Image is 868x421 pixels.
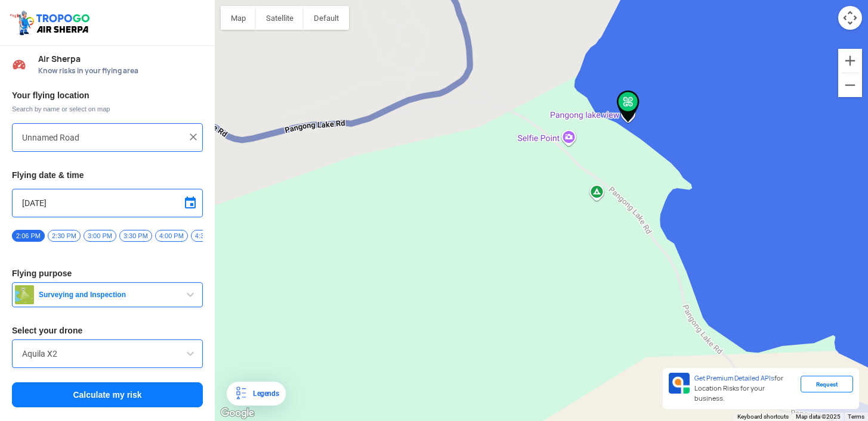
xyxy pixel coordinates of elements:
input: Select Date [22,196,193,210]
button: Keyboard shortcuts [737,413,789,421]
button: Zoom out [838,73,862,97]
h3: Select your drone [12,326,203,335]
img: survey.png [15,285,34,304]
span: Air Sherpa [38,54,203,64]
span: Know risks in your flying area [38,66,203,76]
img: ic_tgdronemaps.svg [9,9,94,36]
span: 2:06 PM [12,230,45,242]
button: Map camera controls [838,6,862,30]
a: Terms [848,413,864,420]
h3: Flying purpose [12,269,203,277]
span: 4:00 PM [155,230,188,242]
img: Google [218,406,257,421]
h3: Flying date & time [12,171,203,179]
button: Surveying and Inspection [12,282,203,307]
span: 2:30 PM [48,230,81,242]
img: Risk Scores [12,57,26,71]
div: Legends [248,386,279,401]
div: Request [801,376,853,392]
button: Show satellite imagery [256,6,304,30]
input: Search your flying location [22,130,184,145]
span: 4:30 PM [191,230,224,242]
button: Zoom in [838,49,862,73]
input: Search by name or Brand [22,347,193,361]
div: for Location Risks for your business. [690,373,801,404]
button: Calculate my risk [12,382,203,407]
button: Show street map [221,6,256,30]
span: 3:00 PM [84,230,116,242]
h3: Your flying location [12,91,203,99]
span: 3:30 PM [119,230,152,242]
img: Premium APIs [669,373,690,394]
span: Get Premium Detailed APIs [694,374,774,382]
span: Search by name or select on map [12,104,203,114]
img: ic_close.png [187,131,199,143]
span: Surveying and Inspection [34,290,183,300]
span: Map data ©2025 [796,413,841,420]
img: Legends [234,386,248,401]
a: Open this area in Google Maps (opens a new window) [218,406,257,421]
